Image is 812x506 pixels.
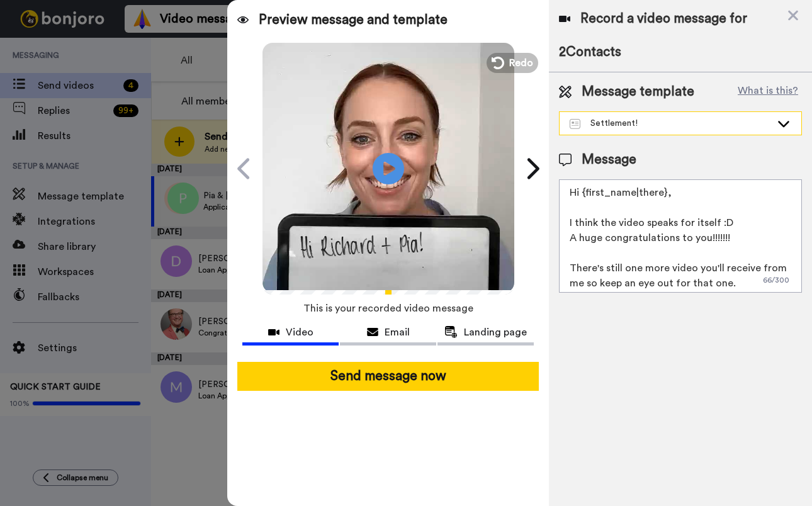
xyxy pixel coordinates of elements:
[570,117,771,130] div: Settlement!
[570,119,580,129] img: Message-temps.svg
[464,325,527,340] span: Landing page
[385,325,410,340] span: Email
[582,82,694,101] span: Message template
[237,362,539,391] button: Send message now
[286,325,313,340] span: Video
[303,295,473,322] span: This is your recorded video message
[559,179,802,293] textarea: Hi {first_name|there}, I think the video speaks for itself :D A huge congratulations to you!!!!!!...
[734,82,802,101] button: What is this?
[582,150,636,169] span: Message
